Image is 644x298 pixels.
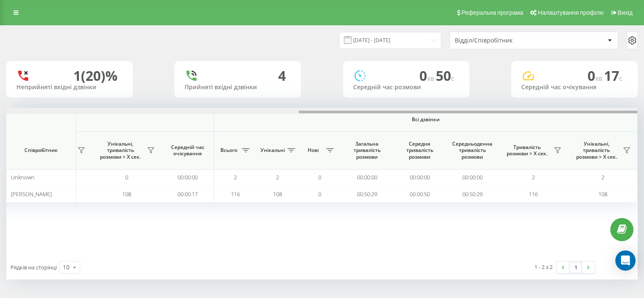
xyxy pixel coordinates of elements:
span: Загальна тривалість розмови [347,141,387,160]
span: Вихід [618,9,633,16]
td: 00:00:17 [161,186,214,202]
span: 17 [604,67,623,85]
span: Рядків на сторінці [11,263,57,271]
span: Унікальні, тривалість розмови > Х сек. [96,141,145,160]
td: 00:00:50 [393,186,446,202]
span: c [619,74,623,83]
div: Open Intercom Messenger [615,250,636,271]
span: Unknown [11,173,35,181]
span: 2 [601,173,604,181]
span: 116 [231,190,240,198]
span: 108 [273,190,282,198]
td: 00:00:00 [393,169,446,186]
div: Прийняті вхідні дзвінки [185,84,291,91]
span: 2 [276,173,279,181]
div: Середній час очікування [521,84,628,91]
span: 0 [318,190,321,198]
span: Середній час очікування [168,144,207,157]
span: Нові [303,147,324,154]
span: 50 [436,67,454,85]
span: хв [595,74,604,83]
span: 108 [598,190,607,198]
span: Налаштування профілю [538,9,604,16]
span: 0 [588,67,604,85]
span: 0 [125,173,128,181]
div: Відділ/Співробітник [455,37,555,44]
div: 1 - 2 з 2 [534,263,553,271]
span: Тривалість розмови > Х сек. [503,144,551,157]
span: Всього [218,147,239,154]
span: Унікальні, тривалість розмови > Х сек. [572,141,620,160]
span: [PERSON_NAME] [11,190,52,198]
span: 116 [529,190,538,198]
a: 1 [569,261,582,273]
span: Реферальна програма [462,9,523,16]
div: Неприйняті вхідні дзвінки [16,84,123,91]
span: 0 [318,173,321,181]
span: хв [427,74,436,83]
span: 0 [419,67,436,85]
span: Співробітник [13,147,68,154]
span: Всі дзвінки [239,116,612,123]
span: Унікальні [260,147,285,154]
div: 1 (20)% [73,68,118,84]
span: 2 [234,173,237,181]
div: Середній час розмови [353,84,459,91]
div: 10 [63,263,70,271]
td: 00:50:29 [341,186,393,202]
span: Середньоденна тривалість розмови [452,141,492,160]
td: 00:00:00 [341,169,393,186]
td: 00:00:00 [446,169,499,186]
span: c [451,74,454,83]
span: Середня тривалість розмови [400,141,440,160]
td: 00:00:00 [161,169,214,186]
span: 2 [532,173,535,181]
span: 108 [122,190,131,198]
div: 4 [278,68,286,84]
td: 00:50:29 [446,186,499,202]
